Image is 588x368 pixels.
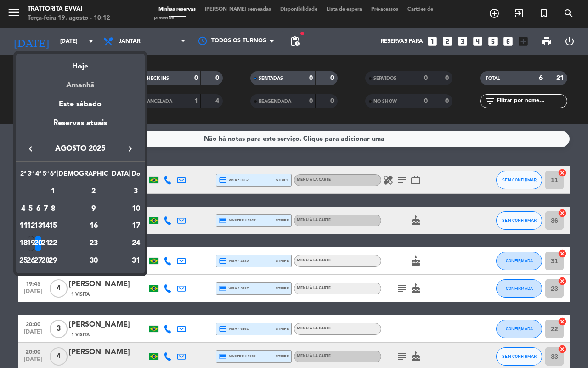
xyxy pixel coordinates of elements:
[50,201,57,217] div: 8
[20,236,27,251] div: 18
[16,54,145,73] div: Hoje
[130,200,141,218] td: 10 de agosto de 2025
[28,201,34,217] div: 5
[34,235,42,252] td: 20 de agosto de 2025
[42,200,49,218] td: 7 de agosto de 2025
[27,235,34,252] td: 19 de agosto de 2025
[35,236,42,251] div: 20
[16,73,145,91] div: Amanhã
[35,201,42,217] div: 6
[35,253,42,269] div: 27
[34,218,42,235] td: 13 de agosto de 2025
[25,143,36,154] i: keyboard_arrow_left
[42,169,49,183] th: Quinta-feira
[57,169,130,183] th: Sábado
[124,143,136,154] i: keyboard_arrow_right
[28,253,34,269] div: 26
[50,236,57,251] div: 22
[34,169,42,183] th: Quarta-feira
[60,201,127,217] div: 9
[49,218,57,235] td: 15 de agosto de 2025
[27,218,34,235] td: 12 de agosto de 2025
[42,253,49,269] div: 28
[57,183,130,200] td: 2 de agosto de 2025
[23,143,39,155] button: keyboard_arrow_left
[122,143,138,155] button: keyboard_arrow_right
[27,200,34,218] td: 5 de agosto de 2025
[49,169,57,183] th: Sexta-feira
[50,253,57,269] div: 29
[28,219,34,234] div: 12
[50,219,57,234] div: 15
[57,218,130,235] td: 16 de agosto de 2025
[49,235,57,252] td: 22 de agosto de 2025
[20,252,27,270] td: 25 de agosto de 2025
[49,183,57,200] td: 1 de agosto de 2025
[20,183,50,200] td: AGO
[42,218,49,235] td: 14 de agosto de 2025
[130,252,141,270] td: 31 de agosto de 2025
[130,235,141,252] td: 24 de agosto de 2025
[34,200,42,218] td: 6 de agosto de 2025
[57,252,130,270] td: 30 de agosto de 2025
[57,200,130,218] td: 9 de agosto de 2025
[60,253,127,269] div: 30
[27,252,34,270] td: 26 de agosto de 2025
[16,91,145,117] div: Este sábado
[16,117,145,136] div: Reservas atuais
[130,183,141,200] td: 3 de agosto de 2025
[28,236,34,251] div: 19
[20,218,27,235] td: 11 de agosto de 2025
[27,169,34,183] th: Terça-feira
[49,200,57,218] td: 8 de agosto de 2025
[60,219,127,234] div: 16
[131,201,141,217] div: 10
[20,200,27,218] td: 4 de agosto de 2025
[131,236,141,251] div: 24
[35,219,42,234] div: 13
[20,201,27,217] div: 4
[42,236,49,251] div: 21
[131,219,141,234] div: 17
[20,235,27,252] td: 18 de agosto de 2025
[131,253,141,269] div: 31
[130,218,141,235] td: 17 de agosto de 2025
[42,252,49,270] td: 28 de agosto de 2025
[34,252,42,270] td: 27 de agosto de 2025
[20,219,27,234] div: 11
[42,201,49,217] div: 7
[57,235,130,252] td: 23 de agosto de 2025
[60,184,127,199] div: 2
[39,143,122,155] span: agosto 2025
[20,169,27,183] th: Segunda-feira
[42,235,49,252] td: 21 de agosto de 2025
[60,236,127,251] div: 23
[130,169,141,183] th: Domingo
[50,184,57,199] div: 1
[20,253,27,269] div: 25
[131,184,141,199] div: 3
[42,219,49,234] div: 14
[49,252,57,270] td: 29 de agosto de 2025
